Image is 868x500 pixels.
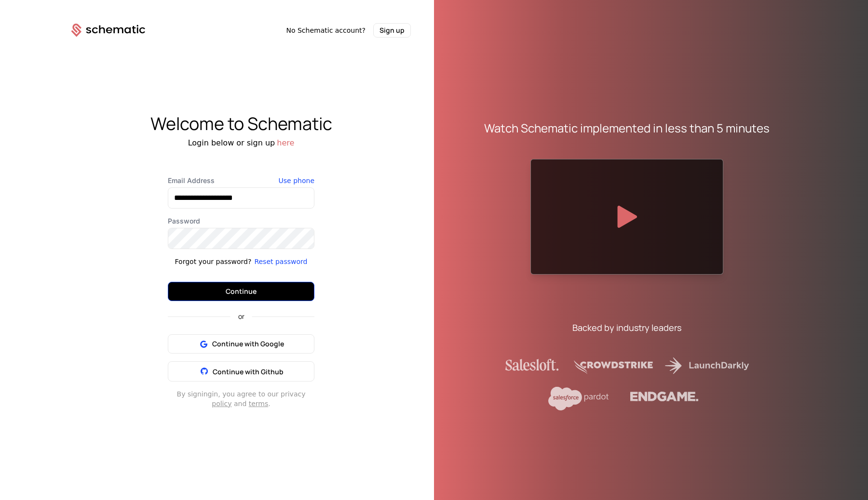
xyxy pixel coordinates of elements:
[277,137,294,149] button: here
[213,367,284,376] span: Continue with Github
[572,321,681,334] div: Backed by industry leaders
[168,216,314,226] label: Password
[48,114,434,133] div: Welcome to Schematic
[48,137,434,149] div: Login below or sign up
[254,257,307,266] button: Reset password
[168,334,314,354] button: Continue with Google
[168,176,314,185] label: Email Address
[168,389,314,408] div: By signing in , you agree to our privacy and .
[249,400,269,408] a: terms
[231,313,252,320] span: or
[373,23,411,38] button: Sign up
[175,257,252,266] div: Forgot your password?
[168,361,314,382] button: Continue with Github
[279,176,314,185] button: Use phone
[212,339,284,349] span: Continue with Google
[168,282,314,301] button: Continue
[286,26,366,35] span: No Schematic account?
[484,120,770,136] div: Watch Schematic implemented in less than 5 minutes
[212,400,231,408] a: policy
